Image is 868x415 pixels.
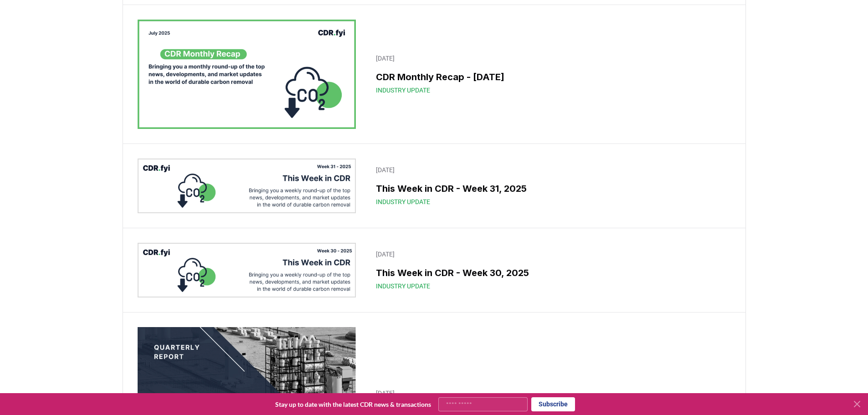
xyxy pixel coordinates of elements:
[376,250,725,259] p: [DATE]
[376,165,725,174] p: [DATE]
[376,197,430,206] span: Industry Update
[376,86,430,95] span: Industry Update
[376,70,725,84] h3: CDR Monthly Recap - [DATE]
[370,160,730,212] a: [DATE]This Week in CDR - Week 31, 2025Industry Update
[376,282,430,291] span: Industry Update
[370,244,730,296] a: [DATE]This Week in CDR - Week 30, 2025Industry Update
[370,48,730,100] a: [DATE]CDR Monthly Recap - [DATE]Industry Update
[138,20,356,129] img: CDR Monthly Recap - July 2025 blog post image
[138,159,356,213] img: This Week in CDR - Week 31, 2025 blog post image
[376,389,725,398] p: [DATE]
[376,54,725,63] p: [DATE]
[376,266,725,280] h3: This Week in CDR - Week 30, 2025
[138,243,356,297] img: This Week in CDR - Week 30, 2025 blog post image
[376,182,725,195] h3: This Week in CDR - Week 31, 2025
